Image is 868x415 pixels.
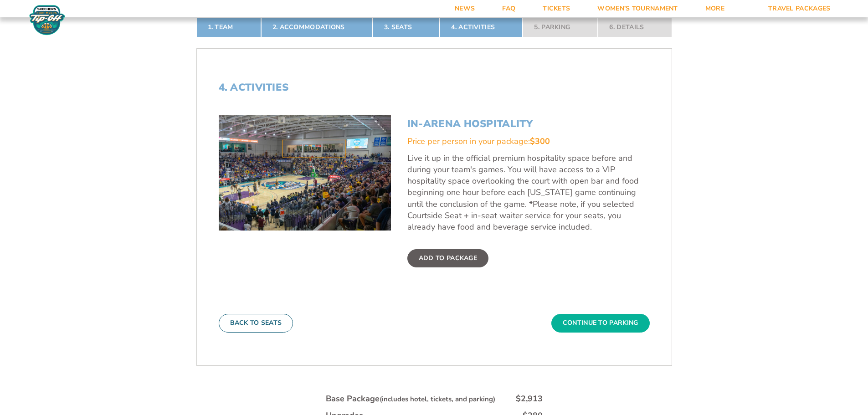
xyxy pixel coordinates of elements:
[407,153,650,233] p: Live it up in the official premium hospitality space before and during your team's games. You wil...
[530,136,550,147] span: $300
[27,5,67,36] img: Fort Myers Tip-Off
[373,17,440,37] a: 3. Seats
[196,17,261,37] a: 1. Team
[407,249,488,267] label: Add To Package
[219,82,650,93] h2: 4. Activities
[219,115,391,230] img: In-Arena Hospitality
[407,136,650,147] div: Price per person in your package:
[261,17,373,37] a: 2. Accommodations
[326,393,495,405] div: Base Package
[219,314,293,332] button: Back To Seats
[380,395,495,404] small: (includes hotel, tickets, and parking)
[551,314,650,332] button: Continue To Parking
[516,393,543,405] div: $2,913
[407,118,650,130] h3: In-Arena Hospitality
